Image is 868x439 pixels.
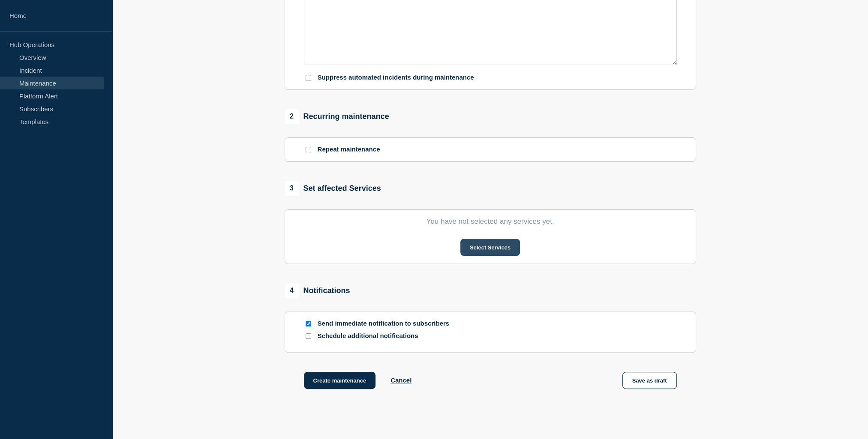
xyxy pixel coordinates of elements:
input: Repeat maintenance [306,147,311,152]
p: You have not selected any services yet. [304,217,677,226]
p: Suppress automated incidents during maintenance [318,74,474,82]
span: 3 [285,181,299,196]
span: 4 [285,283,299,298]
button: Save as draft [622,372,677,389]
input: Send immediate notification to subscribers [306,321,311,326]
p: Send immediate notification to subscribers [318,320,455,328]
button: Create maintenance [304,372,376,389]
div: Set affected Services [285,181,381,196]
div: Notifications [285,283,350,298]
button: Select Services [460,239,520,256]
input: Suppress automated incidents during maintenance [306,75,311,80]
input: Schedule additional notifications [306,333,311,339]
div: Recurring maintenance [285,109,389,124]
p: Repeat maintenance [318,145,380,154]
p: Schedule additional notifications [318,332,455,340]
span: 2 [285,109,299,124]
button: Cancel [390,377,411,384]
